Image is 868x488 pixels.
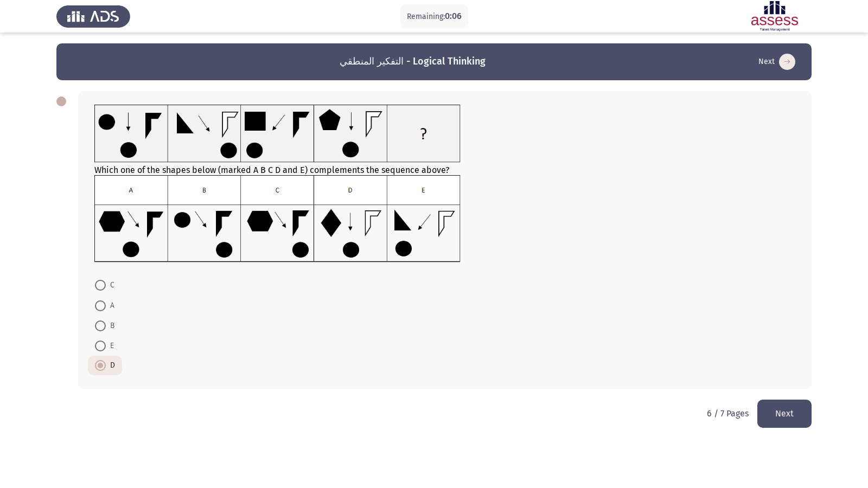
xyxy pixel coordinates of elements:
[106,359,115,372] span: D
[106,319,114,332] span: B
[445,11,462,21] span: 0:06
[94,105,795,265] div: Which one of the shapes below (marked A B C D and E) complements the sequence above?
[94,175,461,262] img: UkFYYl8wMDlfQi5wbmcxNjkxMjk2NjMyMzI3.png
[94,105,461,163] img: UkFYYl8wMDlfQS5wbmcxNjkxMjk2NjEwODkx.png
[407,10,462,23] p: Remaining:
[755,53,799,70] button: load next page
[106,279,114,292] span: C
[106,339,114,352] span: E
[106,299,114,312] span: A
[340,55,486,68] h3: التفكير المنطقي - Logical Thinking
[56,1,130,31] img: Assess Talent Management logo
[738,1,812,31] img: Assessment logo of Assessment En (Focus & 16PD)
[757,400,812,427] button: load next page
[707,408,749,419] p: 6 / 7 Pages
